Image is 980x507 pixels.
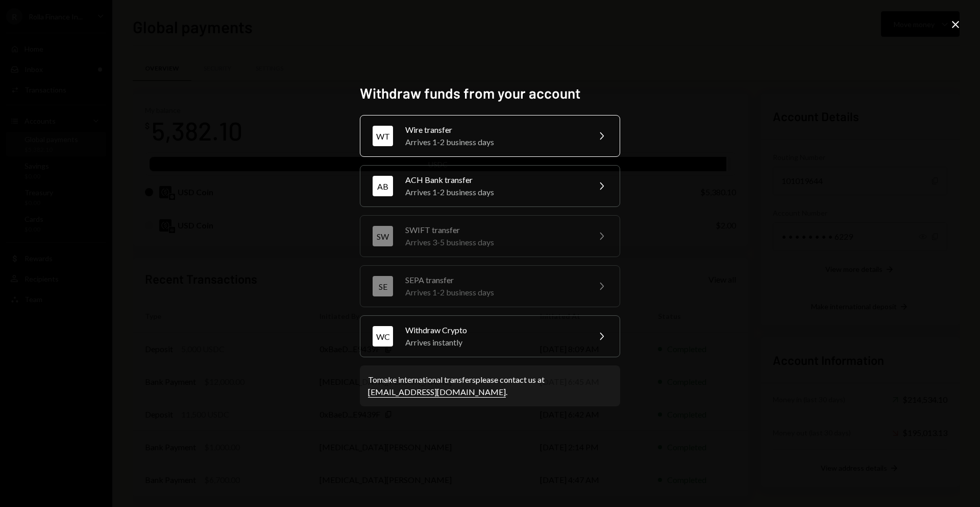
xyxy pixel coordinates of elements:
div: SEPA transfer [405,274,583,286]
div: To make international transfers please contact us at . [368,374,612,398]
div: Arrives 3-5 business days [405,236,583,248]
div: Arrives instantly [405,336,583,349]
div: SE [373,276,393,296]
div: SW [373,226,393,246]
button: SWSWIFT transferArrives 3-5 business days [360,215,620,257]
a: [EMAIL_ADDRESS][DOMAIN_NAME] [368,387,506,398]
div: AB [373,176,393,196]
div: Withdraw Crypto [405,324,583,336]
div: WT [373,126,393,146]
div: Arrives 1-2 business days [405,286,583,298]
div: ACH Bank transfer [405,174,583,186]
button: ABACH Bank transferArrives 1-2 business days [360,165,620,207]
h2: Withdraw funds from your account [360,83,620,103]
div: Arrives 1-2 business days [405,186,583,198]
div: SWIFT transfer [405,224,583,236]
button: WCWithdraw CryptoArrives instantly [360,315,620,357]
button: WTWire transferArrives 1-2 business days [360,115,620,157]
div: Arrives 1-2 business days [405,136,583,148]
div: Wire transfer [405,124,583,136]
div: WC [373,326,393,347]
button: SESEPA transferArrives 1-2 business days [360,265,620,307]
